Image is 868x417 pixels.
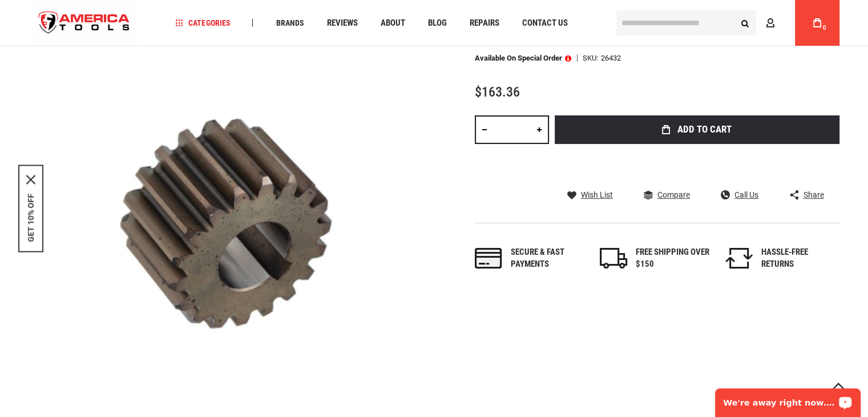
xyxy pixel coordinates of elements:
[583,54,601,62] strong: SKU
[271,15,309,31] a: Brands
[170,15,235,31] a: Categories
[464,15,504,31] a: Repairs
[516,15,572,31] a: Contact Us
[26,194,35,242] button: GET 10% OFF
[803,191,823,199] span: Share
[427,19,446,27] span: Blog
[475,248,502,268] img: payments
[375,15,410,31] a: About
[422,15,451,31] a: Blog
[26,175,35,185] svg: close icon
[734,12,756,34] button: Search
[326,19,357,27] span: Reviews
[475,84,520,100] span: $163.36
[522,19,567,27] span: Contact Us
[823,25,826,31] span: 0
[469,19,499,27] span: Repairs
[657,191,690,199] span: Compare
[26,175,35,185] button: Close
[175,19,230,27] span: Categories
[725,248,753,268] img: returns
[552,147,842,181] iframe: Secure express checkout frame
[29,2,140,45] a: store logo
[721,190,758,200] a: Call Us
[276,19,304,27] span: Brands
[567,190,613,200] a: Wish List
[636,246,710,271] div: FREE SHIPPING OVER $150
[321,15,362,31] a: Reviews
[601,54,621,62] div: 26432
[29,2,140,45] img: America Tools
[708,381,868,417] iframe: LiveChat chat widget
[581,191,613,199] span: Wish List
[644,190,690,200] a: Compare
[734,191,758,199] span: Call Us
[600,248,627,268] img: shipping
[380,19,405,27] span: About
[555,115,839,144] button: Add to Cart
[677,125,732,134] span: Add to Cart
[475,54,571,62] p: Available on Special Order
[761,246,835,271] div: HASSLE-FREE RETURNS
[511,246,585,271] div: Secure & fast payments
